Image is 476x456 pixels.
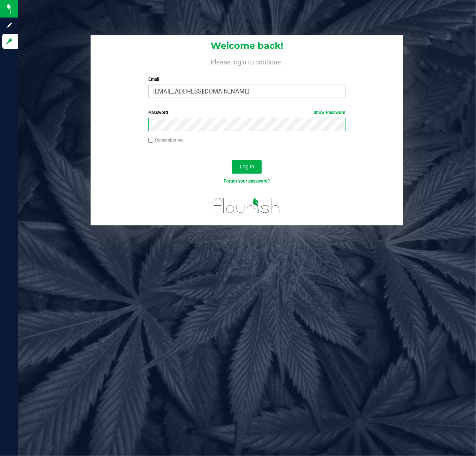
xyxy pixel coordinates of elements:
input: Remember me [148,138,154,143]
h4: Please login to continue. [91,57,403,66]
h1: Welcome back! [91,41,403,51]
span: Log In [240,164,254,170]
a: Show Password [313,110,346,115]
button: Log In [232,160,262,174]
span: Password [148,110,168,115]
label: Email [148,76,346,83]
img: flourish_logo.svg [208,192,286,219]
inline-svg: Sign up [6,22,13,29]
inline-svg: Log in [6,38,13,45]
label: Remember me [148,137,183,143]
a: Forgot your password? [224,178,270,184]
